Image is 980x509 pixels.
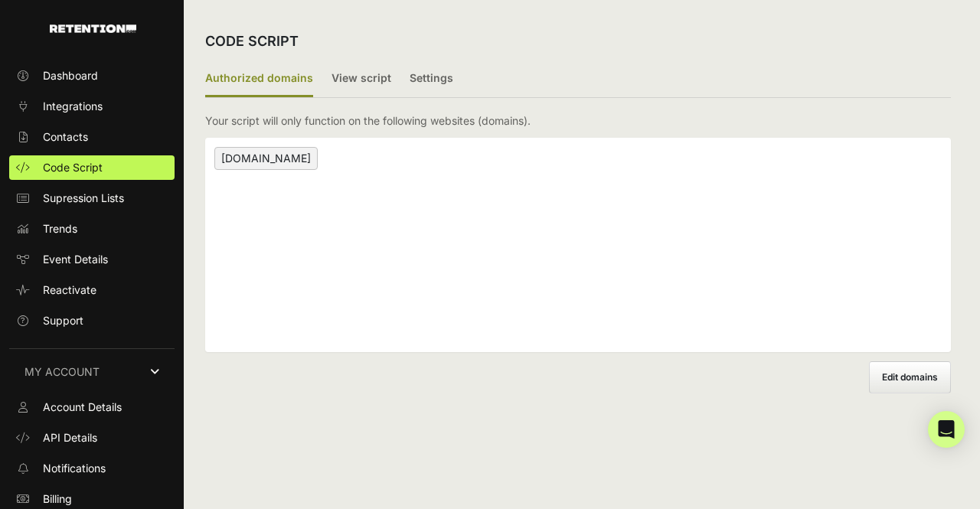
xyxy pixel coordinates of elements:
[9,308,175,333] a: Support
[9,247,175,272] a: Event Details
[410,61,453,97] label: Settings
[43,313,83,328] span: Support
[9,125,175,149] a: Contacts
[9,426,175,450] a: API Details
[43,282,96,298] span: Reactivate
[43,430,97,445] span: API Details
[9,155,175,180] a: Code Script
[43,68,98,83] span: Dashboard
[9,278,175,302] a: Reactivate
[43,129,88,145] span: Contacts
[9,217,175,241] a: Trends
[50,24,136,33] img: Retention.com
[43,461,106,476] span: Notifications
[9,395,175,419] a: Account Details
[43,191,124,206] span: Supression Lists
[928,411,965,448] div: Open Intercom Messenger
[9,64,175,88] a: Dashboard
[43,221,77,237] span: Trends
[205,31,299,52] h2: CODE SCRIPT
[24,364,100,380] span: MY ACCOUNT
[205,61,313,97] label: Authorized domains
[9,94,175,119] a: Integrations
[43,99,103,114] span: Integrations
[9,186,175,210] a: Supression Lists
[43,160,103,175] span: Code Script
[43,491,72,507] span: Billing
[214,147,318,170] span: [DOMAIN_NAME]
[205,113,531,129] p: Your script will only function on the following websites (domains).
[43,400,122,415] span: Account Details
[43,252,108,267] span: Event Details
[9,348,175,395] a: MY ACCOUNT
[332,61,391,97] label: View script
[9,456,175,481] a: Notifications
[882,371,938,383] span: Edit domains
